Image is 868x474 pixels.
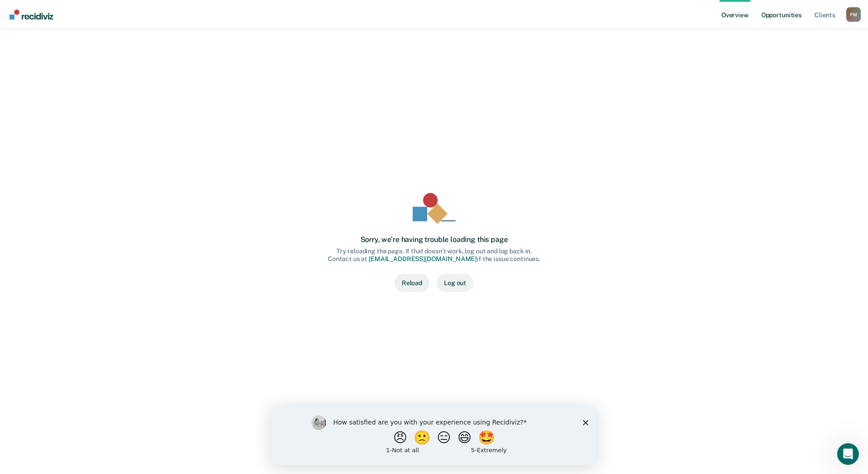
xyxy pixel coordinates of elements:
[369,255,477,262] a: [EMAIL_ADDRESS][DOMAIN_NAME]
[360,235,508,244] div: Sorry, we’re having trouble loading this page
[846,7,861,22] div: P M
[395,274,429,292] button: Reload
[846,7,861,22] button: Profile dropdown button
[437,274,473,292] button: Log out
[837,443,859,465] iframe: Intercom live chat
[328,247,540,263] div: Try reloading the page. If that doesn’t work, log out and log back in. Contact us at if the issue...
[10,10,53,20] img: Recidiviz
[271,406,597,465] iframe: Survey by Kim from Recidiviz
